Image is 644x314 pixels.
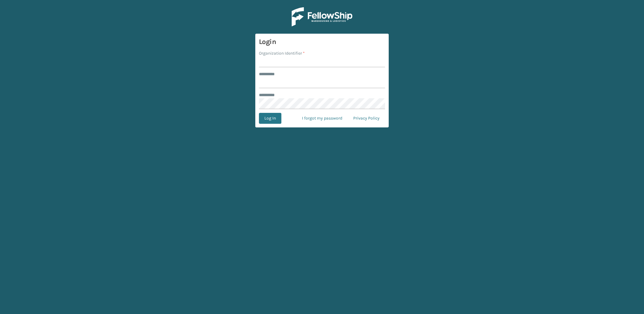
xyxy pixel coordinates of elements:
[259,50,305,56] label: Organization Identifier
[348,113,385,124] a: Privacy Policy
[259,113,281,124] button: Log In
[292,7,352,26] img: Logo
[297,113,348,124] a: I forgot my password
[259,37,385,46] h3: Login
